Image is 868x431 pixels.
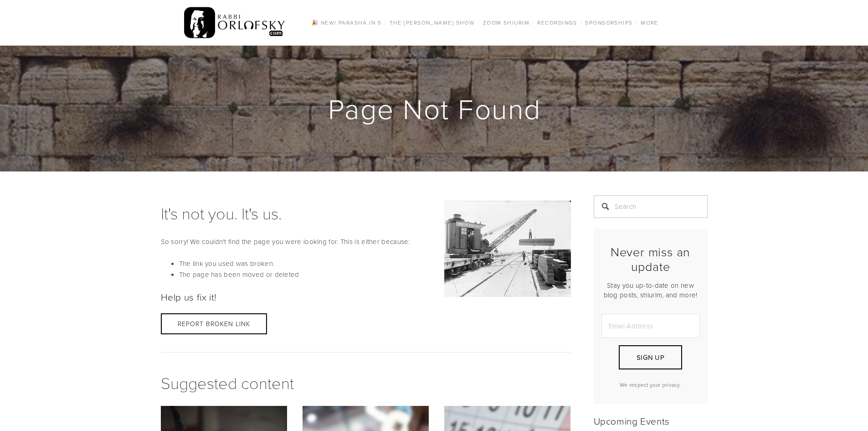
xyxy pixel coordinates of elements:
[601,244,700,274] h2: Never miss an update
[179,269,571,280] li: The page has been moved or deleted
[580,19,582,26] span: /
[384,19,386,26] span: /
[638,17,661,29] a: More
[532,19,534,26] span: /
[478,19,480,26] span: /
[601,280,700,300] p: Stay you up-to-date on new blog posts, shiurim, and more!
[161,201,571,225] h1: It's not you. It's us.
[582,17,635,29] a: Sponsorships
[480,17,532,29] a: Zoom Shiurim
[594,195,708,218] input: Search
[161,313,267,334] button: Report broken link
[601,381,700,389] p: We respect your privacy.
[184,5,286,41] img: RabbiOrlofsky.com
[308,17,384,29] a: 🎉 NEW! Parasha in 5
[619,345,682,369] button: Sign Up
[636,19,638,26] span: /
[387,17,478,29] a: The [PERSON_NAME] Show
[594,415,708,426] h2: Upcoming Events
[161,370,571,395] h1: Suggested content
[534,17,580,29] a: Recordings
[601,314,700,338] input: Email Address
[161,291,571,302] h2: Help us fix it!
[637,353,664,362] span: Sign Up
[179,258,571,269] li: The link you used was broken.
[161,236,571,247] p: So sorry! We couldn't find the page you were looking for. This is either because:
[161,94,709,123] h1: Page Not Found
